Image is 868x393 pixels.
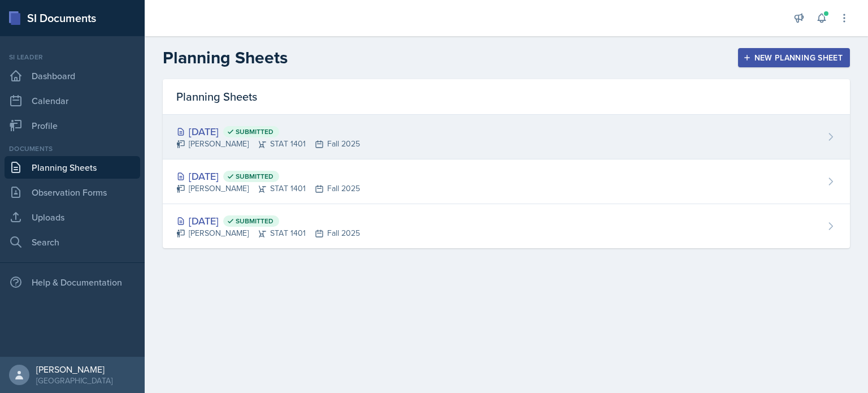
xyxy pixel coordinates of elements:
a: Search [5,231,140,253]
button: New Planning Sheet [738,48,850,67]
div: [GEOGRAPHIC_DATA] [36,375,112,386]
div: [PERSON_NAME] STAT 1401 Fall 2025 [176,183,360,195]
a: Profile [5,114,140,137]
div: New Planning Sheet [745,53,843,62]
div: Planning Sheets [163,79,850,115]
a: Uploads [5,206,140,228]
span: Submitted [236,127,274,136]
h2: Planning Sheets [163,47,288,68]
div: [PERSON_NAME] [36,364,112,375]
div: Si leader [5,52,140,62]
a: Calendar [5,89,140,112]
a: [DATE] Submitted [PERSON_NAME]STAT 1401Fall 2025 [163,115,850,159]
a: [DATE] Submitted [PERSON_NAME]STAT 1401Fall 2025 [163,204,850,248]
div: [PERSON_NAME] STAT 1401 Fall 2025 [176,138,360,150]
div: [DATE] [176,169,360,184]
a: Observation Forms [5,181,140,204]
a: Dashboard [5,64,140,87]
a: Planning Sheets [5,156,140,179]
span: Submitted [236,217,274,226]
span: Submitted [236,172,274,181]
div: [DATE] [176,213,360,228]
div: Documents [5,144,140,154]
div: Help & Documentation [5,271,140,293]
div: [PERSON_NAME] STAT 1401 Fall 2025 [176,227,360,239]
a: [DATE] Submitted [PERSON_NAME]STAT 1401Fall 2025 [163,159,850,204]
div: [DATE] [176,124,360,139]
